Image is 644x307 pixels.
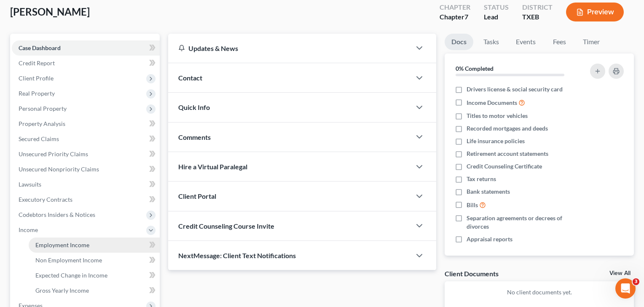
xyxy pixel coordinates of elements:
span: Unsecured Nonpriority Claims [19,166,99,173]
div: Lead [484,12,509,22]
div: Chapter [440,3,470,12]
span: Employment Income [35,241,89,248]
span: Client Profile [19,75,54,82]
span: Credit Report [19,59,55,67]
a: Unsecured Nonpriority Claims [12,162,160,177]
a: Expected Change in Income [29,268,160,283]
a: Unsecured Priority Claims [12,147,160,162]
button: Preview [566,3,624,21]
span: Codebtors Insiders & Notices [19,211,95,218]
span: Executory Contracts [19,196,72,203]
span: Unsecured Priority Claims [19,150,88,158]
span: Tax returns [467,175,496,183]
span: Client Portal [178,192,216,200]
div: TXEB [522,12,553,22]
a: Property Analysis [12,116,160,131]
span: Credit Counseling Course Invite [178,222,274,230]
div: District [522,3,553,12]
a: Tasks [477,34,506,50]
span: Appraisal reports [467,235,513,243]
span: Credit Counseling Certificate [467,162,542,171]
span: Lawsuits [19,181,41,188]
span: Case Dashboard [19,44,61,51]
span: Gross Yearly Income [35,287,89,294]
div: Client Documents [445,269,499,278]
span: [PERSON_NAME] [10,5,90,18]
div: Status [484,3,509,12]
span: Bank statements [467,187,510,196]
span: Income [19,226,38,233]
a: Non Employment Income [29,253,160,268]
span: Life insurance policies [467,137,525,145]
p: No client documents yet. [451,288,627,296]
a: Gross Yearly Income [29,283,160,298]
span: Expected Change in Income [35,272,107,279]
span: Drivers license & social security card [467,85,563,93]
span: Hire a Virtual Paralegal [178,163,247,171]
div: Updates & News [178,44,401,53]
span: Secured Claims [19,135,59,142]
span: 7 [464,13,468,21]
span: Retirement account statements [467,149,548,158]
a: View All [609,270,631,276]
a: Docs [445,34,473,50]
span: Separation agreements or decrees of divorces [467,214,580,231]
a: Lawsuits [12,177,160,192]
strong: 0% Completed [456,65,494,72]
span: Personal Property [19,105,67,112]
span: NextMessage: Client Text Notifications [178,251,296,259]
a: Case Dashboard [12,40,160,56]
a: Secured Claims [12,131,160,147]
div: Chapter [440,12,470,22]
span: Contact [178,74,202,82]
span: Quick Info [178,103,210,111]
span: Income Documents [467,99,517,107]
a: Events [509,34,542,50]
a: Fees [546,34,573,50]
a: Executory Contracts [12,192,160,207]
span: Recorded mortgages and deeds [467,124,548,133]
a: Employment Income [29,238,160,253]
span: 3 [633,278,639,285]
span: Real Property [19,90,55,97]
span: Comments [178,133,211,141]
a: Timer [576,34,606,50]
span: Property Analysis [19,120,65,127]
iframe: Intercom live chat [615,278,636,299]
span: Bills [467,201,478,209]
span: Titles to motor vehicles [467,112,528,120]
a: Credit Report [12,56,160,71]
span: Non Employment Income [35,256,102,264]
